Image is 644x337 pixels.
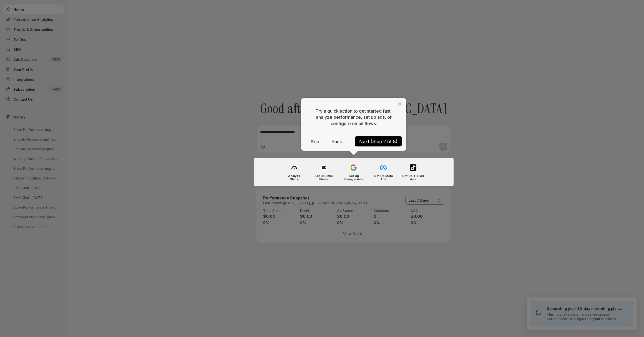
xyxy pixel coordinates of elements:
button: Skip [305,140,324,144]
div: Try a quick action to get started fast: analyze performance, set up ads, or configure email flows. [301,98,406,151]
button: Close [394,98,406,111]
button: Next (Step 2 of 8) [355,136,402,146]
div: Try a quick action to get started fast: analyze performance, set up ads, or configure email flows. [305,102,402,132]
button: Back [329,137,344,146]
